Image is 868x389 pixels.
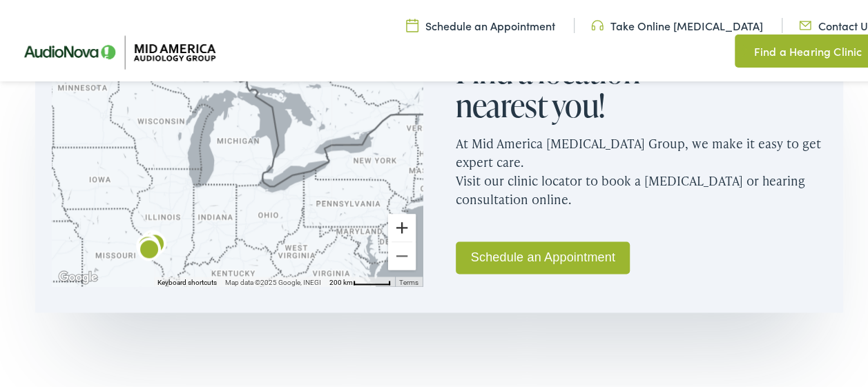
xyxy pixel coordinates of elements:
[591,16,763,31] a: Take Online [MEDICAL_DATA]
[325,275,395,284] button: Map Scale: 200 km per 51 pixels
[799,16,811,31] img: utility icon
[388,212,416,239] button: Zoom in
[329,277,353,284] span: 200 km
[388,240,416,268] button: Zoom out
[456,121,827,217] p: At Mid America [MEDICAL_DATA] Group, we make it easy to get expert care. Visit our clinic locator...
[456,52,677,121] h2: Find a location nearest you!
[138,227,171,260] div: AudioNova
[225,277,321,284] span: Map data ©2025 Google, INEGI
[136,225,169,258] div: AudioNova
[131,229,164,262] div: AudioNova
[399,277,418,284] a: Terms (opens in new tab)
[406,16,418,31] img: utility icon
[591,16,604,31] img: utility icon
[55,266,101,284] img: Google
[406,16,555,31] a: Schedule an Appointment
[133,232,166,266] div: AudioNova
[456,239,630,272] a: Schedule an Appointment
[55,266,101,284] a: Open this area in Google Maps (opens a new window)
[157,276,217,286] button: Keyboard shortcuts
[735,41,747,57] img: utility icon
